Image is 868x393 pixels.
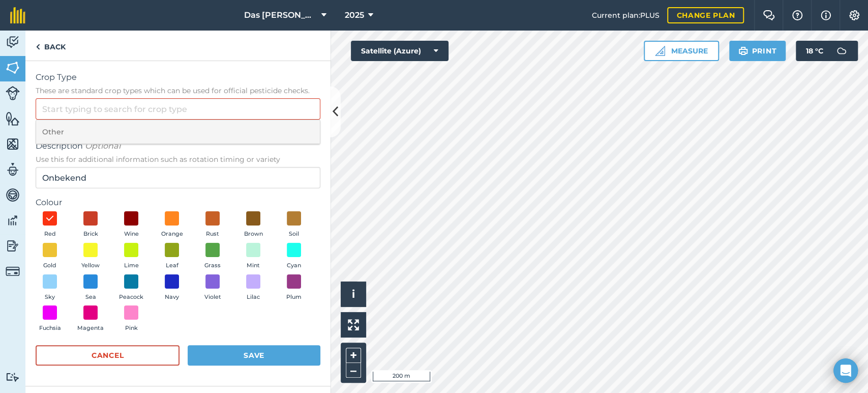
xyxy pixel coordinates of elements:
img: svg+xml;base64,PHN2ZyB4bWxucz0iaHR0cDovL3d3dy53My5vcmcvMjAwMC9zdmciIHdpZHRoPSI1NiIgaGVpZ2h0PSI2MC... [6,60,20,75]
span: 2025 [345,9,364,21]
button: Grass [198,243,227,270]
img: A question mark icon [791,10,803,20]
button: Cancel [36,345,179,366]
button: Mint [239,243,267,270]
span: Pink [125,324,138,333]
span: Sky [45,293,55,302]
img: svg+xml;base64,PHN2ZyB4bWxucz0iaHR0cDovL3d3dy53My5vcmcvMjAwMC9zdmciIHdpZHRoPSI1NiIgaGVpZ2h0PSI2MC... [6,111,20,126]
span: These are standard crop types which can be used for official pesticide checks. [36,86,320,96]
button: Gold [36,243,64,270]
button: Satellite (Azure) [351,41,448,61]
button: i [341,282,366,307]
button: Rust [198,211,227,239]
img: svg+xml;base64,PD94bWwgdmVyc2lvbj0iMS4wIiBlbmNvZGluZz0idXRmLTgiPz4KPCEtLSBHZW5lcmF0b3I6IEFkb2JlIE... [831,41,852,61]
button: Lime [117,243,145,270]
img: svg+xml;base64,PHN2ZyB4bWxucz0iaHR0cDovL3d3dy53My5vcmcvMjAwMC9zdmciIHdpZHRoPSI5IiBoZWlnaHQ9IjI0Ii... [36,41,40,53]
button: Save [188,345,320,366]
li: Other [36,120,320,144]
span: Crop Type [36,71,320,83]
img: svg+xml;base64,PD94bWwgdmVyc2lvbj0iMS4wIiBlbmNvZGluZz0idXRmLTgiPz4KPCEtLSBHZW5lcmF0b3I6IEFkb2JlIE... [6,35,20,50]
span: Gold [43,261,56,270]
span: Fuchsia [39,324,61,333]
span: i [352,288,355,300]
img: fieldmargin Logo [10,7,25,23]
img: svg+xml;base64,PHN2ZyB4bWxucz0iaHR0cDovL3d3dy53My5vcmcvMjAwMC9zdmciIHdpZHRoPSIxOSIgaGVpZ2h0PSIyNC... [738,45,748,57]
button: 18 °C [796,41,858,61]
button: Violet [198,274,227,302]
img: svg+xml;base64,PD94bWwgdmVyc2lvbj0iMS4wIiBlbmNvZGluZz0idXRmLTgiPz4KPCEtLSBHZW5lcmF0b3I6IEFkb2JlIE... [6,372,20,382]
button: Wine [117,211,145,239]
img: svg+xml;base64,PD94bWwgdmVyc2lvbj0iMS4wIiBlbmNvZGluZz0idXRmLTgiPz4KPCEtLSBHZW5lcmF0b3I6IEFkb2JlIE... [6,213,20,228]
span: Lilac [247,293,260,302]
button: Brick [76,211,105,239]
button: Sea [76,274,105,302]
button: Brown [239,211,267,239]
button: Leaf [158,243,186,270]
button: Fuchsia [36,305,64,333]
span: Magenta [77,324,104,333]
button: Pink [117,305,145,333]
button: Magenta [76,305,105,333]
span: Sea [85,293,96,302]
img: svg+xml;base64,PD94bWwgdmVyc2lvbj0iMS4wIiBlbmNvZGluZz0idXRmLTgiPz4KPCEtLSBHZW5lcmF0b3I6IEFkb2JlIE... [6,86,20,100]
img: svg+xml;base64,PHN2ZyB4bWxucz0iaHR0cDovL3d3dy53My5vcmcvMjAwMC9zdmciIHdpZHRoPSIxNyIgaGVpZ2h0PSIxNy... [821,9,831,21]
em: Optional [85,141,121,151]
span: Lime [124,261,139,270]
span: Soil [289,230,299,239]
button: Yellow [76,243,105,270]
button: Red [36,211,64,239]
button: Peacock [117,274,145,302]
span: Current plan : PLUS [591,10,659,21]
span: Red [44,230,56,239]
button: + [346,348,361,363]
span: Rust [206,230,219,239]
button: Measure [644,41,719,61]
span: Navy [165,293,179,302]
img: Two speech bubbles overlapping with the left bubble in the forefront [763,10,775,20]
img: svg+xml;base64,PD94bWwgdmVyc2lvbj0iMS4wIiBlbmNvZGluZz0idXRmLTgiPz4KPCEtLSBHZW5lcmF0b3I6IEFkb2JlIE... [6,264,20,278]
img: A cog icon [848,10,860,20]
img: svg+xml;base64,PD94bWwgdmVyc2lvbj0iMS4wIiBlbmNvZGluZz0idXRmLTgiPz4KPCEtLSBHZW5lcmF0b3I6IEFkb2JlIE... [6,238,20,254]
button: Cyan [280,243,308,270]
button: Soil [280,211,308,239]
button: Lilac [239,274,267,302]
a: Change plan [667,7,744,23]
div: Open Intercom Messenger [833,358,858,383]
span: Wine [124,230,139,239]
button: Navy [158,274,186,302]
span: Plum [286,293,302,302]
span: Leaf [166,261,178,270]
span: Orange [161,230,183,239]
button: Print [729,41,786,61]
span: Grass [204,261,221,270]
span: Yellow [81,261,100,270]
img: Ruler icon [655,46,665,56]
span: Use this for additional information such as rotation timing or variety [36,154,320,164]
span: Brick [83,230,98,239]
a: Back [25,31,76,61]
img: svg+xml;base64,PD94bWwgdmVyc2lvbj0iMS4wIiBlbmNvZGluZz0idXRmLTgiPz4KPCEtLSBHZW5lcmF0b3I6IEFkb2JlIE... [6,187,20,203]
img: svg+xml;base64,PHN2ZyB4bWxucz0iaHR0cDovL3d3dy53My5vcmcvMjAwMC9zdmciIHdpZHRoPSIxOCIgaGVpZ2h0PSIyNC... [45,212,54,224]
img: svg+xml;base64,PHN2ZyB4bWxucz0iaHR0cDovL3d3dy53My5vcmcvMjAwMC9zdmciIHdpZHRoPSI1NiIgaGVpZ2h0PSI2MC... [6,136,20,152]
span: Mint [247,261,260,270]
img: Four arrows, one pointing top left, one top right, one bottom right and the last bottom left [348,319,359,330]
span: 18 ° C [806,41,823,61]
span: Violet [204,293,221,302]
span: Peacock [119,293,143,302]
img: svg+xml;base64,PD94bWwgdmVyc2lvbj0iMS4wIiBlbmNvZGluZz0idXRmLTgiPz4KPCEtLSBHZW5lcmF0b3I6IEFkb2JlIE... [6,162,20,177]
button: Orange [158,211,186,239]
button: – [346,363,361,378]
span: Brown [244,230,263,239]
span: Description [36,140,320,152]
input: Start typing to search for crop type [36,98,320,120]
span: Cyan [287,261,301,270]
label: Colour [36,196,320,209]
button: Sky [36,274,64,302]
span: Das [PERSON_NAME] [244,9,317,21]
button: Plum [280,274,308,302]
